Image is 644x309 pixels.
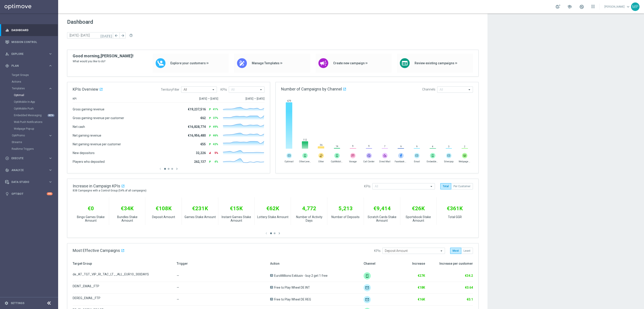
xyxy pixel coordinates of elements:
[12,72,58,78] div: Target Groups
[604,3,631,10] a: [PERSON_NAME]keyboard_arrow_down
[14,120,47,124] a: Web Push Notifications
[48,64,53,68] i: keyboard_arrow_right
[11,24,53,36] a: Dashboard
[48,52,53,56] i: keyboard_arrow_right
[14,119,58,125] div: Web Push Notifications
[5,156,48,160] div: Execute
[5,157,53,160] button: play_circle_outline Execute keyboard_arrow_right
[14,114,47,117] a: Embedded Messaging
[5,64,48,68] div: Plan
[12,134,44,137] span: OptiPromo
[5,180,48,184] div: Data Studio
[12,78,58,85] div: Actions
[11,302,24,305] a: Settings
[5,52,48,56] div: Explore
[14,93,47,97] a: Optimail
[5,40,53,44] button: Mission Control
[5,28,9,32] i: equalizer
[5,168,9,172] i: track_changes
[48,156,53,160] i: keyboard_arrow_right
[14,99,58,105] div: OptiMobile In-App
[11,181,48,183] span: Data Studio
[47,192,53,195] div: +10
[12,132,58,139] div: OptiPromo
[48,86,53,91] i: keyboard_arrow_right
[12,87,44,90] span: Templates
[11,64,48,67] span: Plan
[14,127,47,131] a: Webpage Pop-up
[5,64,9,68] i: gps_fixed
[14,92,58,99] div: Optimail
[14,112,58,119] div: Embedded Messaging
[11,53,48,55] span: Explore
[5,168,48,172] div: Analyze
[12,134,53,137] button: OptiPromo keyboard_arrow_right
[5,24,53,36] div: Dashboard
[11,36,53,48] a: Mission Control
[14,125,58,132] div: Webpage Pop-up
[48,180,53,184] i: keyboard_arrow_right
[47,114,55,117] div: BETA
[5,168,53,172] button: track_changes Analyze keyboard_arrow_right
[567,4,572,9] span: school
[14,100,47,104] a: OptiMobile In-App
[12,80,47,84] a: Actions
[12,73,47,77] a: Target Groups
[12,134,48,137] div: OptiPromo
[12,139,58,146] div: Streams
[5,52,9,56] i: person_search
[5,192,53,196] button: lightbulb Optibot +10
[11,188,47,200] a: Optibot
[14,107,47,110] a: OptiMobile Push
[48,133,53,138] i: keyboard_arrow_right
[631,2,640,11] div: MP
[4,301,8,305] i: settings
[11,157,48,160] span: Execute
[626,4,631,9] span: keyboard_arrow_down
[5,192,9,196] i: lightbulb
[48,168,53,172] i: keyboard_arrow_right
[12,87,48,90] div: Templates
[12,146,58,152] div: Realtime Triggers
[5,64,53,68] button: gps_fixed Plan keyboard_arrow_right
[5,28,53,32] button: equalizer Dashboard
[5,156,9,160] i: play_circle_outline
[12,87,53,90] button: Templates keyboard_arrow_right
[5,36,53,48] div: Mission Control
[5,52,53,56] button: person_search Explore keyboard_arrow_right
[5,180,53,184] button: Data Studio keyboard_arrow_right
[5,188,53,200] div: Optibot
[12,140,47,144] a: Streams
[12,85,58,132] div: Templates
[14,105,58,112] div: OptiMobile Push
[11,169,48,172] span: Analyze
[12,147,47,151] a: Realtime Triggers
